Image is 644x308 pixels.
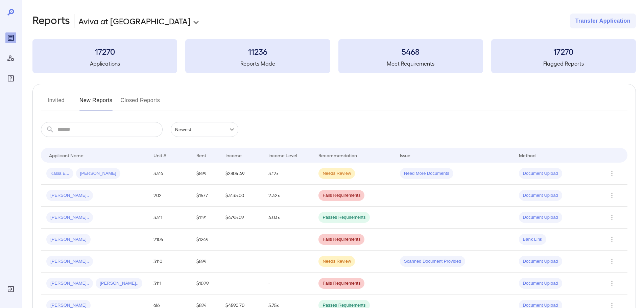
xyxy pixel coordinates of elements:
[148,163,191,185] td: 3316
[32,60,177,68] h5: Applications
[185,60,330,68] h5: Reports Made
[32,46,177,57] h3: 17270
[46,236,91,243] span: [PERSON_NAME]
[78,16,190,26] p: Aviva at [GEOGRAPHIC_DATA]
[519,258,562,265] span: Document Upload
[491,60,636,68] h5: Flagged Reports
[318,192,364,199] span: Fails Requirements
[263,251,313,273] td: -
[46,280,93,287] span: [PERSON_NAME]..
[191,185,220,207] td: $1577
[338,60,483,68] h5: Meet Requirements
[185,46,330,57] h3: 11236
[519,214,562,221] span: Document Upload
[606,190,617,201] button: Row Actions
[96,280,142,287] span: [PERSON_NAME]..
[519,170,562,177] span: Document Upload
[121,95,160,111] button: Closed Reports
[49,151,84,159] div: Applicant Name
[32,14,70,28] h2: Reports
[5,73,16,84] div: FAQ
[263,207,313,229] td: 4.03x
[606,168,617,179] button: Row Actions
[220,185,263,207] td: $3135.00
[519,236,546,243] span: Bank Link
[519,192,562,199] span: Document Upload
[46,258,93,265] span: [PERSON_NAME]..
[5,284,16,294] div: Log Out
[79,95,113,111] button: New Reports
[148,207,191,229] td: 3311
[153,151,166,159] div: Unit #
[196,151,207,159] div: Rent
[606,278,617,289] button: Row Actions
[606,256,617,267] button: Row Actions
[171,122,238,137] div: Newest
[263,185,313,207] td: 2.32x
[32,39,636,73] summary: 17270Applications11236Reports Made5468Meet Requirements17270Flagged Reports
[41,95,71,111] button: Invited
[148,251,191,273] td: 3110
[491,46,636,57] h3: 17270
[148,273,191,294] td: 3111
[570,14,636,28] button: Transfer Application
[338,46,483,57] h3: 5468
[263,229,313,251] td: -
[400,151,411,159] div: Issue
[220,207,263,229] td: $4795.09
[46,192,93,199] span: [PERSON_NAME]..
[148,185,191,207] td: 202
[46,170,73,177] span: Kasia E...
[220,163,263,185] td: $2804.49
[400,170,453,177] span: Need More Documents
[606,234,617,245] button: Row Actions
[191,207,220,229] td: $1191
[318,214,369,221] span: Passes Requirements
[318,170,355,177] span: Needs Review
[5,32,16,43] div: Reports
[318,151,357,159] div: Recommendation
[76,170,120,177] span: [PERSON_NAME]
[191,273,220,294] td: $1029
[148,229,191,251] td: 2104
[400,258,465,265] span: Scanned Document Provided
[318,258,355,265] span: Needs Review
[191,163,220,185] td: $899
[606,212,617,223] button: Row Actions
[263,163,313,185] td: 3.12x
[191,251,220,273] td: $899
[519,151,535,159] div: Method
[46,214,93,221] span: [PERSON_NAME]..
[225,151,242,159] div: Income
[318,236,364,243] span: Fails Requirements
[191,229,220,251] td: $1249
[263,273,313,294] td: -
[268,151,297,159] div: Income Level
[5,53,16,64] div: Manage Users
[519,280,562,287] span: Document Upload
[318,280,364,287] span: Fails Requirements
